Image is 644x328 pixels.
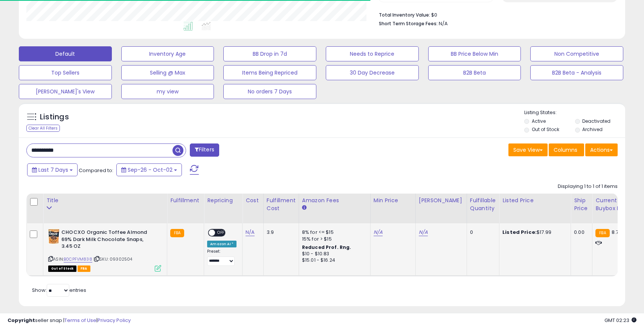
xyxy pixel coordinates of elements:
label: Out of Stock [532,126,559,133]
button: Save View [508,143,548,156]
a: Privacy Policy [98,317,131,324]
a: B0CPFVM838 [64,256,92,262]
b: Short Term Storage Fees: [379,20,438,27]
button: Last 7 Days [27,163,78,176]
div: Cost [246,197,260,204]
div: Ship Price [574,197,589,212]
small: FBA [595,229,609,237]
small: Amazon Fees. [302,204,307,211]
a: N/A [246,229,255,236]
div: Min Price [374,197,412,204]
div: 15% for > $15 [302,236,365,243]
button: [PERSON_NAME]'s View [19,84,112,99]
span: All listings that are currently out of stock and unavailable for purchase on Amazon [48,265,76,272]
div: [PERSON_NAME] [419,197,464,204]
div: 3.9 [267,229,293,236]
label: Active [532,118,546,124]
button: 30 Day Decrease [326,65,419,80]
div: Title [46,197,164,204]
span: Last 7 Days [38,166,68,174]
div: 0.00 [574,229,586,236]
b: CHOCXO Organic Toffee Almond 69% Dark Milk Chocolate Snaps, 3.45 OZ [61,229,153,252]
div: ASIN: [48,229,161,271]
div: Clear All Filters [26,125,60,132]
span: OFF [215,230,227,236]
label: Archived [582,126,603,133]
button: Default [19,46,112,61]
div: Fulfillment Cost [267,197,296,212]
div: Amazon AI * [207,241,237,247]
div: seller snap | | [8,317,131,324]
button: Needs to Reprice [326,46,419,61]
small: FBA [170,229,184,237]
h5: Listings [40,112,69,122]
button: Top Sellers [19,65,112,80]
button: No orders 7 Days [223,84,316,99]
div: Preset: [207,249,237,266]
div: Listed Price [502,197,568,204]
div: Displaying 1 to 1 of 1 items [558,183,618,190]
div: Repricing [207,197,239,204]
button: Columns [549,143,584,156]
li: $0 [379,10,612,19]
button: Items Being Repriced [223,65,316,80]
div: Current Buybox Price [595,197,634,212]
span: N/A [439,20,448,27]
a: N/A [374,229,383,236]
span: FBA [78,265,90,272]
button: my view [121,84,214,99]
a: N/A [419,229,428,236]
button: Filters [190,143,219,157]
button: Non Competitive [530,46,623,61]
p: Listing States: [524,109,625,116]
button: Inventory Age [121,46,214,61]
b: Total Inventory Value: [379,12,430,18]
span: Compared to: [79,167,113,174]
span: Columns [554,146,577,154]
div: 8% for <= $15 [302,229,365,236]
span: 2025-10-10 02:23 GMT [604,317,636,324]
strong: Copyright [8,317,35,324]
button: B2B Beta [428,65,521,80]
span: Show: entries [32,287,86,294]
button: BB Price Below Min [428,46,521,61]
span: | SKU: 09302504 [93,256,133,262]
img: 51CpbHlqW6L._SL40_.jpg [48,229,60,244]
button: Selling @ Max [121,65,214,80]
b: Listed Price: [502,229,537,236]
button: Actions [585,143,618,156]
span: Sep-26 - Oct-02 [128,166,172,174]
button: BB Drop in 7d [223,46,316,61]
div: Amazon Fees [302,197,367,204]
div: Fulfillable Quantity [470,197,496,212]
a: Terms of Use [64,317,96,324]
div: $10 - $10.83 [302,251,365,257]
button: Sep-26 - Oct-02 [116,163,182,176]
b: Reduced Prof. Rng. [302,244,351,250]
div: Fulfillment [170,197,201,204]
button: B2B Beta - Analysis [530,65,623,80]
div: $15.01 - $16.24 [302,257,365,264]
div: 0 [470,229,493,236]
span: 8.78 [612,229,622,236]
label: Deactivated [582,118,610,124]
div: $17.99 [502,229,565,236]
